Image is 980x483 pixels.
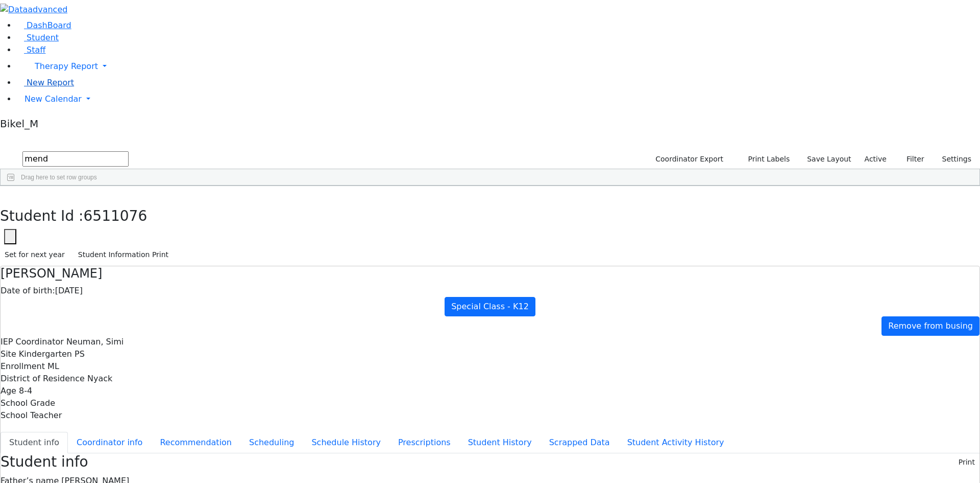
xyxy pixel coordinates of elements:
[736,151,794,167] button: Print Labels
[1,360,45,373] label: Enrollment
[47,361,59,371] span: ML
[1,373,85,385] label: District of Residence
[459,432,541,453] button: Student History
[1,285,55,297] label: Date of birth:
[445,297,535,316] a: Special Class - K12
[929,151,976,167] button: Settings
[27,45,45,55] span: Staff
[1,397,55,409] label: School Grade
[860,151,891,167] label: Active
[21,174,97,181] span: Drag here to set row groups
[16,89,980,109] a: New Calendar
[16,45,45,55] a: Staff
[16,33,59,42] a: Student
[35,61,98,71] span: Therapy Report
[1,409,62,422] label: School Teacher
[19,349,85,359] span: Kindergarten PS
[27,78,74,87] span: New Report
[27,33,59,42] span: Student
[389,432,459,453] button: Prescriptions
[1,266,979,281] h4: [PERSON_NAME]
[84,208,148,224] span: 6511076
[22,151,129,167] input: Search
[27,20,71,30] span: DashBoard
[619,432,733,453] button: Student Activity History
[303,432,389,453] button: Schedule History
[87,374,112,383] span: Nyack
[888,321,973,331] span: Remove from busing
[1,453,88,471] h3: Student info
[16,78,74,87] a: New Report
[1,385,16,397] label: Age
[68,432,151,453] button: Coordinator info
[19,386,32,396] span: 8-4
[881,316,979,336] a: Remove from busing
[66,337,124,347] span: Neuman, Simi
[1,336,64,348] label: IEP Coordinator
[954,454,979,470] button: Print
[16,56,980,77] a: Therapy Report
[893,151,929,167] button: Filter
[802,151,855,167] button: Save Layout
[541,432,619,453] button: Scrapped Data
[16,20,71,30] a: DashBoard
[151,432,240,453] button: Recommendation
[24,94,82,104] span: New Calendar
[1,432,68,453] button: Student info
[1,348,16,360] label: Site
[240,432,303,453] button: Scheduling
[1,285,979,297] div: [DATE]
[73,247,173,263] button: Student Information Print
[649,151,728,167] button: Coordinator Export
